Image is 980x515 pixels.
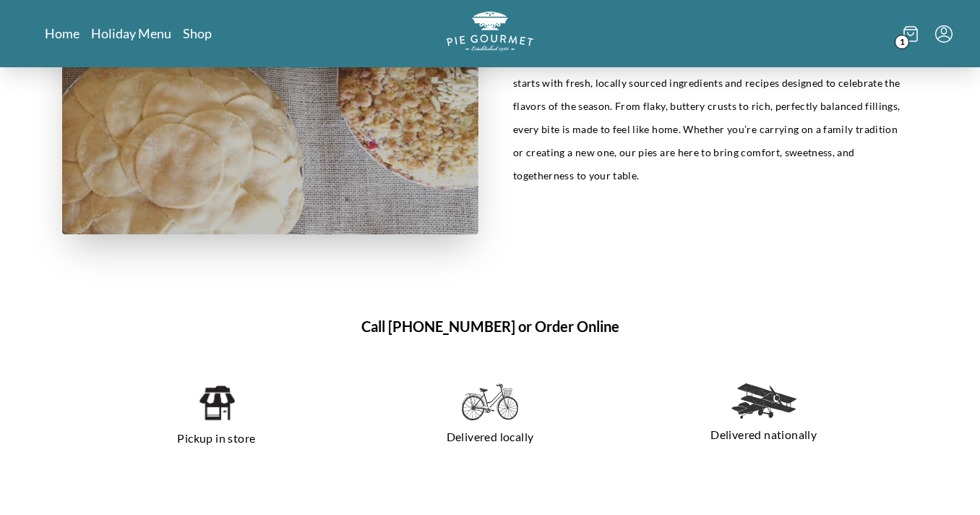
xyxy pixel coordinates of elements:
[97,427,336,450] p: Pickup in store
[447,12,533,51] img: logo
[644,423,883,446] p: Delivered nationally
[45,25,79,42] a: Home
[183,25,212,42] a: Shop
[371,425,610,448] p: Delivered locally
[62,315,918,337] h1: Call [PHONE_NUMBER] or Order Online
[935,25,953,43] button: Menu
[447,12,533,56] a: Logo
[731,383,796,419] img: delivered nationally
[895,35,909,49] span: 1
[462,383,518,421] img: delivered locally
[198,383,235,422] img: pickup in store
[91,25,171,42] a: Holiday Menu
[513,48,906,187] p: There’s something special about a pie made by hand. That’s why each of our pies starts with fresh...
